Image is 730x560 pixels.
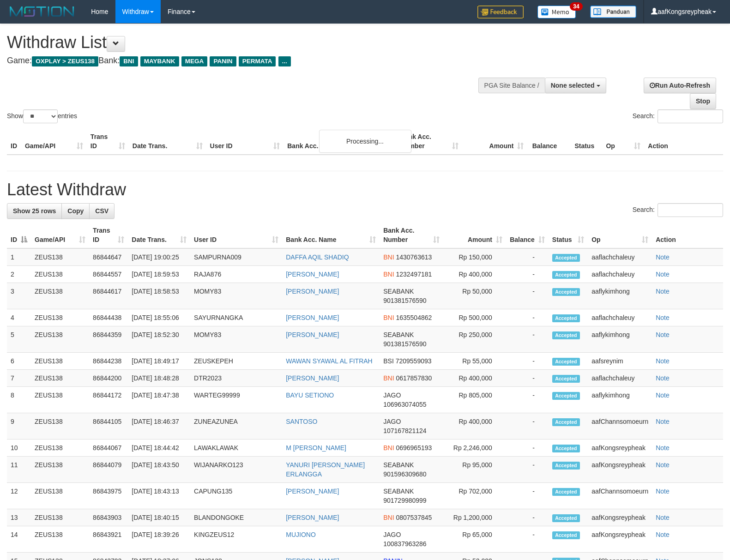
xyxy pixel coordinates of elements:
span: BNI [383,253,394,261]
img: Feedback.jpg [477,6,524,18]
img: Button%20Memo.svg [537,6,576,18]
td: - [506,309,549,326]
span: BNI [120,56,138,66]
td: 5 [7,326,31,353]
td: [DATE] 18:43:13 [128,483,190,509]
label: Search: [633,109,723,123]
td: ZEUS138 [31,353,89,370]
td: ZEUS138 [31,509,89,526]
th: Trans ID [87,128,129,155]
td: ZEUS138 [31,457,89,483]
span: BNI [383,314,394,321]
td: ZEUS138 [31,413,89,440]
td: 3 [7,283,31,309]
a: Note [656,418,670,425]
th: Date Trans.: activate to sort column ascending [128,222,190,248]
select: Showentries [23,109,58,123]
a: Note [656,271,670,278]
th: Bank Acc. Number [397,128,462,155]
td: ZEUS138 [31,440,89,457]
td: [DATE] 18:43:50 [128,457,190,483]
a: Note [656,391,670,399]
span: MAYBANK [140,56,179,66]
td: Rp 55,000 [443,353,506,370]
td: 86844079 [89,457,128,483]
th: Bank Acc. Name: activate to sort column ascending [282,222,380,248]
td: [DATE] 18:46:37 [128,413,190,440]
td: ZUNEAZUNEA [190,413,282,440]
td: - [506,283,549,309]
span: Copy 106963074055 to clipboard [383,401,426,408]
a: [PERSON_NAME] [286,331,339,338]
a: Note [656,531,670,538]
a: Note [656,357,670,365]
td: [DATE] 18:47:38 [128,387,190,413]
td: Rp 400,000 [443,370,506,387]
input: Search: [658,203,723,217]
a: [PERSON_NAME] [286,271,339,278]
a: DAFFA AQIL SHADIQ [286,253,349,261]
td: [DATE] 18:55:06 [128,309,190,326]
td: 6 [7,353,31,370]
span: None selected [551,82,595,89]
h4: Game: Bank: [7,56,477,66]
td: 86844238 [89,353,128,370]
span: Accepted [552,358,580,366]
td: 11 [7,457,31,483]
img: MOTION_logo.png [7,5,77,18]
a: Note [656,288,670,295]
div: Processing... [319,130,411,153]
td: SAYURNANGKA [190,309,282,326]
td: Rp 400,000 [443,413,506,440]
span: Copy 901596309680 to clipboard [383,470,426,478]
a: Note [656,514,670,521]
td: aaflykimhong [588,326,652,353]
span: Accepted [552,375,580,383]
span: Copy 901381576590 to clipboard [383,297,426,304]
span: Accepted [552,392,580,400]
td: aaflachchaleuy [588,248,652,266]
td: [DATE] 19:00:25 [128,248,190,266]
a: Note [656,488,670,495]
span: BNI [383,374,394,382]
label: Show entries [7,109,77,123]
span: Copy 901381576590 to clipboard [383,340,426,348]
th: Op [602,128,644,155]
td: aafKongsreypheak [588,509,652,526]
a: [PERSON_NAME] [286,488,339,495]
a: M [PERSON_NAME] [286,444,346,452]
a: Note [656,374,670,382]
th: Amount: activate to sort column ascending [443,222,506,248]
span: Copy 0696965193 to clipboard [396,444,432,452]
td: - [506,326,549,353]
td: BLANDONGOKE [190,509,282,526]
span: BSI [383,357,394,365]
td: aafChannsomoeurn [588,483,652,509]
span: Accepted [552,488,580,496]
td: [DATE] 18:39:26 [128,526,190,553]
th: Game/API: activate to sort column ascending [31,222,89,248]
td: Rp 65,000 [443,526,506,553]
td: ZEUS138 [31,483,89,509]
td: aafChannsomoeurn [588,413,652,440]
td: Rp 150,000 [443,248,506,266]
th: Action [644,128,723,155]
th: Trans ID: activate to sort column ascending [89,222,128,248]
td: KINGZEUS12 [190,526,282,553]
td: aaflachchaleuy [588,266,652,283]
td: aafKongsreypheak [588,457,652,483]
td: aafKongsreypheak [588,440,652,457]
td: ZEUS138 [31,248,89,266]
td: - [506,457,549,483]
a: [PERSON_NAME] [286,514,339,521]
span: Accepted [552,531,580,539]
th: ID: activate to sort column descending [7,222,31,248]
span: PANIN [210,56,236,66]
span: ... [278,56,291,66]
span: CSV [95,207,109,215]
span: Accepted [552,514,580,522]
a: BAYU SETIONO [286,391,334,399]
td: Rp 95,000 [443,457,506,483]
span: PERMATA [239,56,276,66]
td: 1 [7,248,31,266]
